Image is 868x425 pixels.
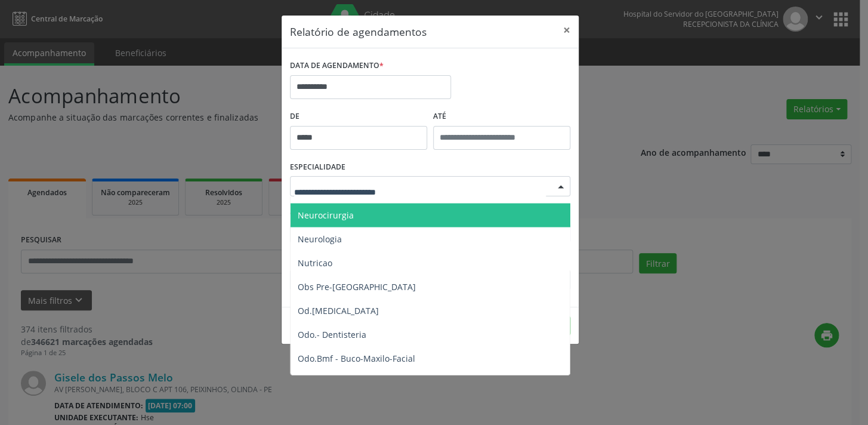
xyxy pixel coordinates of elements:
[290,24,427,39] h5: Relatório de agendamentos
[290,57,384,75] label: DATA DE AGENDAMENTO
[555,16,579,45] button: Close
[298,257,332,268] span: Nutricao
[298,209,354,220] span: Neurocirurgia
[298,304,379,316] span: Od.[MEDICAL_DATA]
[433,107,570,126] label: ATÉ
[298,281,416,292] span: Obs Pre-[GEOGRAPHIC_DATA]
[290,107,427,126] label: De
[298,328,366,340] span: Odo.- Dentisteria
[298,352,415,364] span: Odo.Bmf - Buco-Maxilo-Facial
[290,158,345,177] label: ESPECIALIDADE
[298,233,342,244] span: Neurologia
